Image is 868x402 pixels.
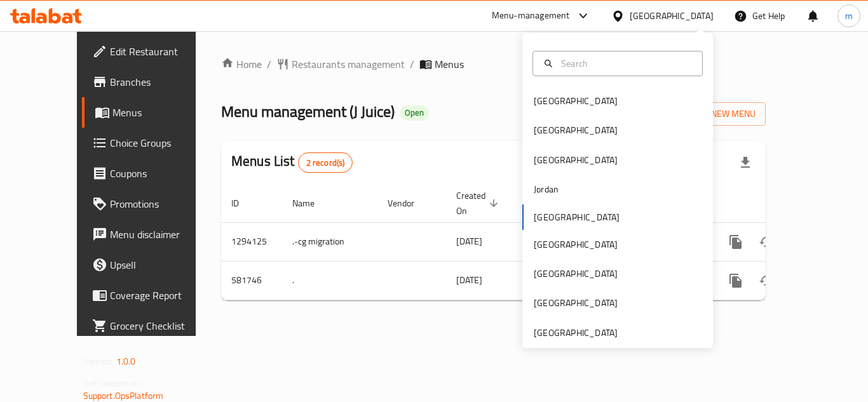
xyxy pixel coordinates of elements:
span: Add New Menu [677,106,756,122]
a: Restaurants management [276,57,405,72]
span: Menu disclaimer [110,227,212,242]
a: Menu disclaimer [82,219,222,250]
span: Open [400,107,429,118]
div: [GEOGRAPHIC_DATA] [630,9,714,23]
td: . [282,261,377,300]
a: Home [221,57,262,72]
div: Jordan [534,182,559,196]
a: Coverage Report [82,280,222,311]
div: Open [400,105,429,121]
span: m [845,9,853,23]
span: Coupons [110,166,212,181]
div: [GEOGRAPHIC_DATA] [534,153,618,167]
div: Menu-management [492,8,570,23]
span: ID [231,196,255,211]
div: [GEOGRAPHIC_DATA] [534,123,618,137]
div: [GEOGRAPHIC_DATA] [534,267,618,281]
div: [GEOGRAPHIC_DATA] [534,326,618,340]
span: Created On [456,188,502,218]
li: / [267,57,271,72]
a: Menus [82,97,222,128]
div: Export file [730,147,761,178]
a: Promotions [82,189,222,219]
div: [GEOGRAPHIC_DATA] [534,94,618,108]
li: / [410,57,414,72]
a: Branches [82,67,222,97]
span: Branches [110,74,212,90]
span: [DATE] [456,272,482,288]
span: Vendor [388,196,431,211]
div: [GEOGRAPHIC_DATA] [534,296,618,310]
button: Change Status [751,227,782,257]
span: Get support on: [83,375,142,391]
button: more [721,265,751,296]
td: 581746 [221,261,282,300]
span: Menus [112,105,212,120]
span: Promotions [110,196,212,211]
h2: Menus List [231,152,353,173]
span: Restaurants management [292,57,405,72]
span: Menu management ( J Juice ) [221,97,395,126]
a: Grocery Checklist [82,311,222,341]
span: [DATE] [456,233,482,250]
span: Grocery Checklist [110,318,212,333]
span: 1.0.0 [116,353,136,370]
span: Menus [435,57,464,72]
nav: breadcrumb [221,57,766,72]
span: Edit Restaurant [110,44,212,59]
a: Edit Restaurant [82,36,222,67]
button: more [721,227,751,257]
button: Change Status [751,265,782,296]
td: 1294125 [221,222,282,261]
span: Upsell [110,257,212,272]
a: Coupons [82,158,222,189]
span: Version: [83,353,114,370]
span: Name [292,196,331,211]
input: Search [556,57,695,70]
td: .-cg migration [282,222,377,261]
a: Upsell [82,250,222,280]
button: Add New Menu [667,102,766,126]
span: Coverage Report [110,288,212,303]
span: 2 record(s) [299,157,353,169]
div: [GEOGRAPHIC_DATA] [534,238,618,251]
div: Total records count [298,152,353,173]
a: Choice Groups [82,128,222,158]
span: Choice Groups [110,135,212,151]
